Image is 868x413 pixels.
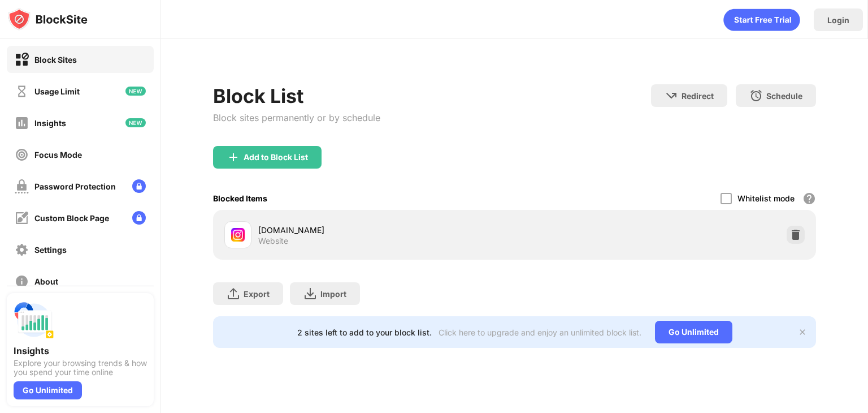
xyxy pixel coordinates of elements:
[125,87,146,96] img: new-icon.svg
[8,8,88,31] img: logo-blocksite.svg
[15,53,29,67] img: block-on.svg
[14,381,82,399] div: Go Unlimited
[213,112,380,123] div: Block sites permanently or by schedule
[15,179,29,193] img: password-protection-off.svg
[244,289,270,299] div: Export
[15,116,29,130] img: insights-off.svg
[125,118,146,127] img: new-icon.svg
[34,55,77,64] div: Block Sites
[34,150,82,160] div: Focus Mode
[15,274,29,289] img: about-off.svg
[132,211,146,225] img: lock-menu.svg
[766,91,802,101] div: Schedule
[14,359,147,377] div: Explore your browsing trends & how you spend your time online
[798,328,807,337] img: x-button.svg
[34,277,58,286] div: About
[682,91,714,101] div: Redirect
[320,289,346,299] div: Import
[34,213,109,223] div: Custom Block Page
[655,321,732,343] div: Go Unlimited
[14,345,147,356] div: Insights
[213,84,380,107] div: Block List
[132,179,146,193] img: lock-menu.svg
[258,236,288,246] div: Website
[14,300,54,341] img: push-insights.svg
[34,182,116,191] div: Password Protection
[439,328,641,337] div: Click here to upgrade and enjoy an unlimited block list.
[213,193,267,203] div: Blocked Items
[15,243,29,257] img: settings-off.svg
[827,15,849,25] div: Login
[723,8,800,31] div: animation
[737,193,795,203] div: Whitelist mode
[15,148,29,162] img: focus-off.svg
[34,118,66,128] div: Insights
[34,87,80,96] div: Usage Limit
[15,211,29,225] img: customize-block-page-off.svg
[231,228,245,242] img: favicons
[15,84,29,98] img: time-usage-off.svg
[244,153,308,162] div: Add to Block List
[297,328,432,337] div: 2 sites left to add to your block list.
[258,224,514,236] div: [DOMAIN_NAME]
[34,245,67,255] div: Settings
